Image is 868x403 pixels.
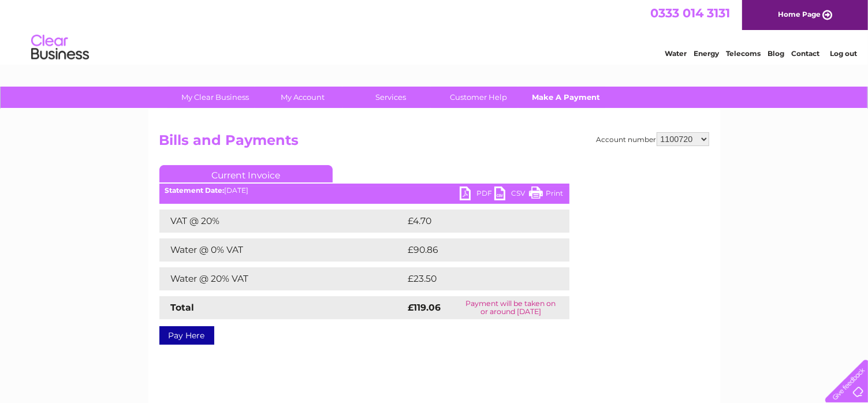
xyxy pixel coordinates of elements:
[694,49,719,58] a: Energy
[171,302,195,313] strong: Total
[405,267,546,290] td: £23.50
[159,326,214,345] a: Pay Here
[452,296,569,319] td: Payment will be taken on or around [DATE]
[159,267,405,290] td: Water @ 20% VAT
[597,132,709,146] div: Account number
[159,238,405,262] td: Water @ 0% VAT
[665,49,687,58] a: Water
[159,132,709,154] h2: Bills and Payments
[343,87,438,108] a: Services
[529,186,564,203] a: Print
[726,49,761,58] a: Telecoms
[31,30,90,65] img: logo.png
[162,6,707,56] div: Clear Business is a trading name of Verastar Limited (registered in [GEOGRAPHIC_DATA] No. 3667643...
[830,49,857,58] a: Log out
[167,87,263,108] a: My Clear Business
[405,210,542,233] td: £4.70
[159,210,405,233] td: VAT @ 20%
[768,49,784,58] a: Blog
[494,186,529,203] a: CSV
[159,186,569,195] div: [DATE]
[650,6,730,20] a: 0333 014 3131
[431,87,526,108] a: Customer Help
[405,238,547,262] td: £90.86
[519,87,614,108] a: Make A Payment
[408,302,441,313] strong: £119.06
[159,165,333,182] a: Current Invoice
[460,186,494,203] a: PDF
[255,87,351,108] a: My Account
[165,186,225,195] b: Statement Date:
[791,49,819,58] a: Contact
